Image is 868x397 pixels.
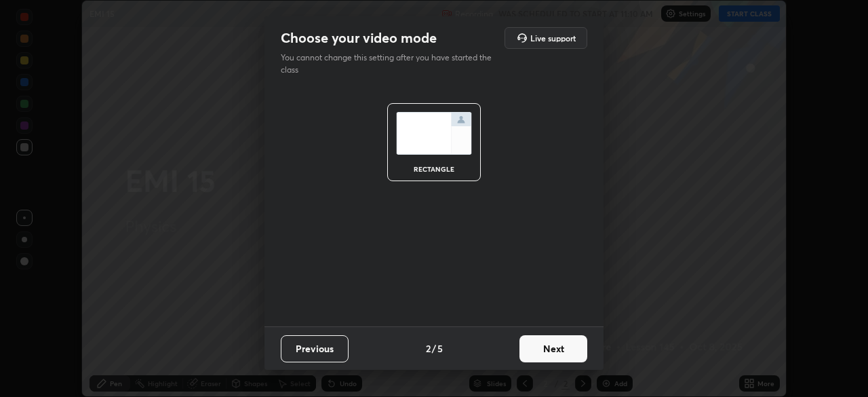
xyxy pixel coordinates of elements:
[426,341,431,356] h4: 2
[281,52,500,76] p: You cannot change this setting after you have started the class
[519,335,587,362] button: Next
[530,34,576,42] h5: Live support
[407,166,461,172] div: rectangle
[281,29,437,47] h2: Choose your video mode
[437,341,443,356] h4: 5
[396,112,472,155] img: normalScreenIcon.ae25ed63.svg
[432,341,436,356] h4: /
[281,335,349,362] button: Previous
